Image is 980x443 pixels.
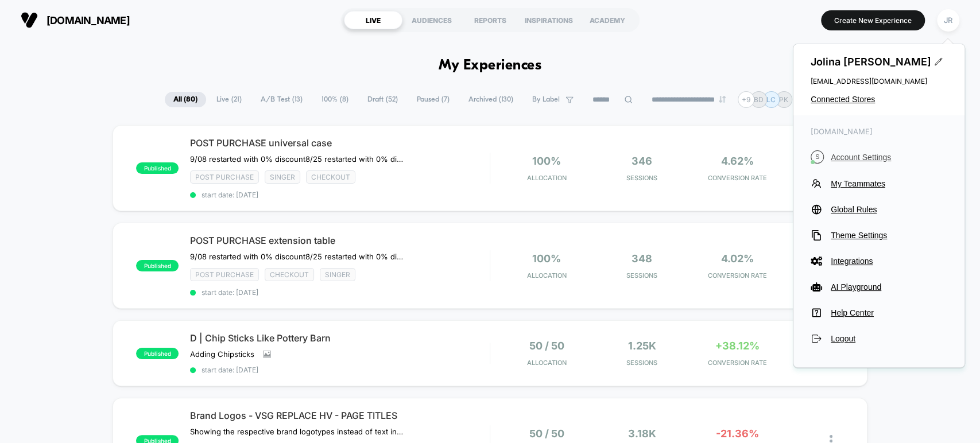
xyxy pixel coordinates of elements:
span: Paused ( 7 ) [408,92,458,107]
span: 3.18k [628,428,656,440]
span: Post Purchase [190,170,259,184]
span: [DOMAIN_NAME] [811,127,947,136]
span: A/B Test ( 13 ) [252,92,311,107]
button: Integrations [811,255,947,267]
button: JR [933,9,963,32]
span: POST PURCHASE universal case [190,137,489,149]
span: start date: [DATE] [190,191,489,199]
span: Draft ( 52 ) [359,92,406,107]
span: 50 / 50 [529,340,564,352]
span: Integrations [831,257,947,266]
span: Global Rules [831,205,947,214]
span: 346 [632,155,652,167]
span: checkout [306,170,355,184]
button: My Teammates [811,178,947,189]
span: Archived ( 130 ) [460,92,522,107]
button: Theme Settings [811,230,947,241]
span: 9/08 restarted with 0% discount﻿8/25 restarted with 0% discount due to Laborday promo [190,252,403,261]
i: S [811,150,824,164]
button: AI Playground [811,281,947,293]
span: AI Playground [831,282,947,292]
span: Allocation [527,359,567,367]
span: [DOMAIN_NAME] [47,14,130,26]
span: 4.62% [721,155,754,167]
span: published [136,348,179,359]
img: end [719,96,726,103]
p: BD [754,95,764,104]
span: -21.36% [716,428,759,440]
span: Post Purchase [190,268,259,281]
span: Logout [831,334,947,343]
span: Sessions [597,271,687,279]
span: CONVERSION RATE [692,271,782,279]
span: 348 [632,252,652,265]
span: Showing the respective brand logotypes instead of text in tabs [190,427,403,436]
button: Connected Stores [811,95,947,104]
span: 100% [532,155,561,167]
span: 9/08 restarted with 0% discount8/25 restarted with 0% discount due to Laborday promo10% off 6% CR... [190,154,403,164]
span: Singer [320,268,355,281]
div: JR [937,9,959,32]
span: Adding Chipsticks [190,349,254,359]
span: 1.25k [628,340,656,352]
button: Create New Experience [821,10,925,30]
span: Account Settings [831,153,947,162]
span: start date: [DATE] [190,288,489,297]
span: Sessions [597,359,687,367]
div: ACADEMY [578,11,637,29]
span: Jolina [PERSON_NAME] [811,56,947,68]
span: [EMAIL_ADDRESS][DOMAIN_NAME] [811,77,947,86]
span: Allocation [527,271,567,279]
span: start date: [DATE] [190,366,489,374]
span: CONVERSION RATE [692,359,782,367]
button: Help Center [811,307,947,318]
span: Help Center [831,308,947,317]
span: +38.12% [715,340,760,352]
span: published [136,260,179,271]
span: 4.02% [721,252,754,265]
span: Singer [265,170,300,184]
div: LIVE [344,11,402,29]
button: Logout [811,333,947,344]
span: D | Chip Sticks Like Pottery Barn [190,332,489,344]
img: Visually logo [21,11,38,29]
h1: My Experiences [439,57,541,74]
div: REPORTS [461,11,520,29]
div: INSPIRATIONS [520,11,578,29]
span: Live ( 21 ) [208,92,250,107]
div: + 9 [738,91,754,108]
div: AUDIENCES [402,11,461,29]
span: Theme Settings [831,231,947,240]
button: Global Rules [811,204,947,215]
span: published [136,162,179,174]
button: [DOMAIN_NAME] [17,11,133,29]
span: Sessions [597,174,687,182]
span: 50 / 50 [529,428,564,440]
span: checkout [265,268,314,281]
span: All ( 80 ) [165,92,206,107]
p: PK [779,95,788,104]
span: 100% ( 8 ) [313,92,357,107]
span: Brand Logos - VSG REPLACE HV - PAGE TITLES [190,410,489,421]
span: By Label [532,95,560,104]
span: CONVERSION RATE [692,174,782,182]
span: My Teammates [831,179,947,188]
button: SAccount Settings [811,150,947,164]
p: LC [766,95,776,104]
span: 100% [532,252,561,265]
span: POST PURCHASE extension table [190,235,489,246]
span: Allocation [527,174,567,182]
